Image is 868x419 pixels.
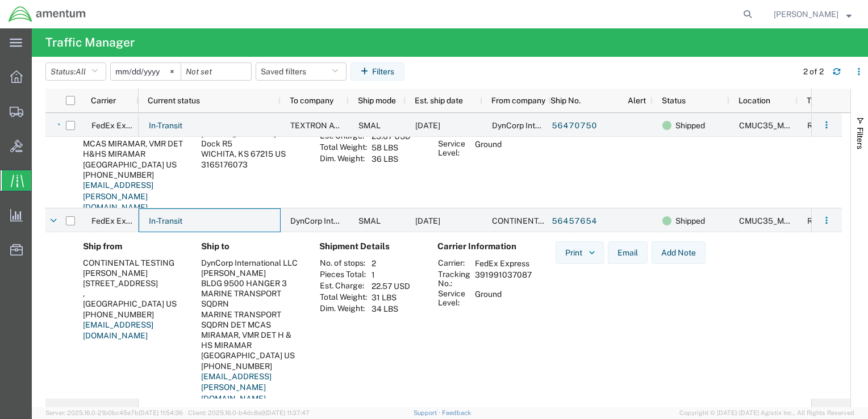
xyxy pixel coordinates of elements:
div: WICHITA, KS 67215 US [201,149,301,159]
td: 31 LBS [368,292,414,303]
a: 56470750 [551,117,598,135]
span: CONTINENTAL TESTING [492,216,583,225]
span: Shipped [675,209,705,233]
span: 08/12/2025 [415,121,440,130]
td: 2 [368,258,414,269]
td: 58 LBS [368,142,415,153]
button: Status:All [45,62,106,81]
span: Status [662,96,686,105]
h4: Ship from [83,241,183,252]
button: Filters [350,62,404,81]
h4: Carrier Information [437,241,528,252]
span: Filters [856,127,865,149]
span: RATED [807,216,833,225]
h4: Traffic Manager [45,28,135,57]
span: Carrier [91,96,116,105]
th: No. of stops: [319,258,368,269]
th: Service Level: [437,288,471,308]
div: 2 of 2 [803,66,824,78]
th: Pieces Total: [319,269,368,280]
th: Service Level: [437,139,471,158]
div: [PHONE_NUMBER] [201,361,301,371]
span: Copyright © [DATE]-[DATE] Agistix Inc., All Rights Reserved [679,408,854,418]
div: Dock R5 [201,139,301,149]
a: [EMAIL_ADDRESS][PERSON_NAME][DOMAIN_NAME] [83,181,153,212]
span: To company [290,96,333,105]
th: Dim. Weight: [319,153,368,165]
div: [PERSON_NAME] [201,268,301,278]
span: Est. ship date [415,96,463,105]
div: MCAS MIRAMAR, VMR DET H&HS MIRAMAR [83,139,183,159]
th: Est. Charge: [319,280,368,292]
span: Server: 2025.16.0-21b0bc45e7b [45,409,183,416]
h4: Ship to [201,241,301,252]
th: Total Weight: [319,142,368,153]
span: DynCorp International LLC [492,121,589,130]
div: , [83,288,183,299]
td: 391991037087 [471,269,536,288]
a: In-Transit [148,212,183,231]
span: DynCorp International LLC [290,216,387,225]
span: SMAL [358,216,381,225]
th: Dim. Weight: [319,303,368,315]
a: Support [414,409,442,416]
img: dropdown [587,248,597,258]
button: [PERSON_NAME] [773,7,852,21]
span: Type [807,96,824,105]
button: Add Note [652,241,706,264]
a: Feedback [442,409,471,416]
th: Total Weight: [319,292,368,303]
div: [PHONE_NUMBER] [83,309,183,320]
span: From company [491,96,545,105]
div: MARINE TRANSPORT SQDRN DET MCAS MIRAMAR, VMR DET H & HS MIRAMAR [201,309,301,351]
div: [GEOGRAPHIC_DATA] US [83,299,183,309]
th: Carrier: [437,258,471,269]
span: Location [738,96,770,105]
span: Alert [628,96,646,105]
a: [EMAIL_ADDRESS][PERSON_NAME][DOMAIN_NAME] [201,372,272,403]
span: TEXTRON AVIATION [290,121,365,130]
td: FedEx Express [471,258,536,269]
a: [EMAIL_ADDRESS][DOMAIN_NAME] [83,320,153,341]
td: Ground [471,139,539,158]
span: All [76,67,86,76]
div: [PHONE_NUMBER] [83,170,183,180]
button: Email [608,241,648,264]
td: 1 [368,269,414,280]
div: [GEOGRAPHIC_DATA] US [201,350,301,361]
div: [STREET_ADDRESS] [83,278,183,288]
div: [GEOGRAPHIC_DATA] US [83,160,183,170]
a: 56457654 [551,212,598,231]
div: DynCorp International LLC [201,258,301,268]
span: Ben Nguyen [774,8,838,20]
span: FedEx Express [91,216,146,225]
input: Not set [181,63,251,80]
span: Shipped [675,114,705,137]
span: FedEx Express [91,121,146,130]
span: Ship No. [550,96,581,105]
div: CONTINENTAL TESTING [83,258,183,268]
button: Saved filters [256,62,347,81]
button: Print [556,241,604,264]
img: logo [8,6,86,23]
td: 22.57 USD [368,280,414,292]
div: [PERSON_NAME] [83,268,183,278]
span: Ship mode [358,96,396,105]
span: RATED [807,121,833,130]
div: 3165176073 [201,160,301,170]
div: BLDG 9500 HANGER 3 MARINE TRANSPORT SQDRN [201,278,301,309]
td: 34 LBS [368,303,414,315]
td: Ground [471,288,536,308]
input: Not set [111,63,181,80]
span: Current status [148,96,200,105]
h4: Shipment Details [319,241,419,252]
span: SMAL [358,121,381,130]
th: Tracking No.: [437,269,471,288]
td: 36 LBS [368,153,415,165]
a: In-Transit [148,117,183,135]
span: [DATE] 11:37:47 [265,409,310,416]
span: Client: 2025.16.0-b4dc8a9 [188,409,310,416]
span: 08/11/2025 [415,216,440,225]
span: [DATE] 11:54:36 [139,409,183,416]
